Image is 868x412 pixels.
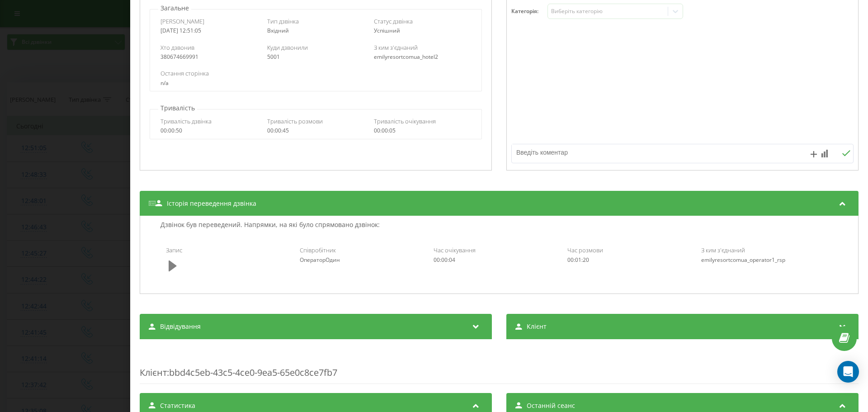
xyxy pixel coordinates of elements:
span: Час очікування [434,246,476,254]
div: 00:00:45 [267,128,364,134]
span: Хто дзвонив [160,43,194,52]
div: : bbd4c5eb-43c5-4ce0-9ea5-65e0c8ce7fb7 [140,348,859,384]
div: Open Intercom Messenger [837,361,859,383]
p: Дзвінок був переведений. Напрямки, на які було спрямовано дзвінок: [158,220,382,229]
span: З ким з'єднаний [374,43,418,52]
div: emilyresortcomua_hotel2 [374,54,471,60]
span: Клієнт [140,366,167,379]
div: 5001 [267,54,364,60]
div: 00:00:50 [160,128,258,134]
span: Відвідування [160,322,201,331]
span: Статус дзвінка [374,17,413,25]
span: [PERSON_NAME] [160,17,204,25]
div: Виберіть категорію [551,8,664,15]
div: ОператорОдин [300,257,431,263]
div: 00:00:05 [374,128,471,134]
div: 00:00:04 [434,257,565,263]
p: Загальне [158,4,191,13]
span: Куди дзвонили [267,43,308,52]
span: З ким з'єднаний [701,246,745,254]
span: Співробітник [300,246,336,254]
span: Клієнт [527,322,547,331]
span: Тривалість дзвінка [160,117,212,125]
span: Статистика [160,401,195,410]
div: [DATE] 12:51:05 [160,28,258,34]
span: Тривалість розмови [267,117,323,125]
div: 380674669991 [160,54,258,60]
span: Вхідний [267,27,289,34]
div: 00:01:20 [567,257,698,263]
div: n/a [160,80,471,86]
span: Тривалість очікування [374,117,436,125]
span: Тип дзвінка [267,17,299,25]
span: Останній сеанс [527,401,575,410]
h4: Категорія : [511,8,547,14]
span: Запис [166,246,182,254]
span: Успішний [374,27,400,34]
span: Історія переведення дзвінка [167,199,256,208]
span: Остання сторінка [160,69,209,77]
div: emilyresortcomua_operator1_rsp [701,257,832,263]
span: Час розмови [567,246,603,254]
p: Тривалість [158,104,197,113]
